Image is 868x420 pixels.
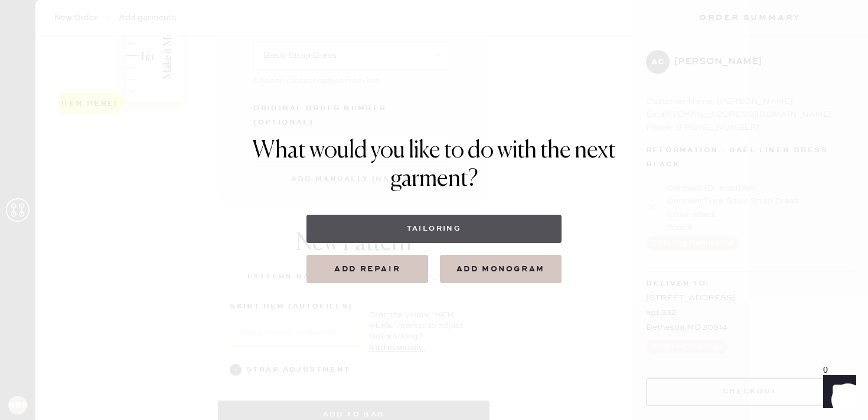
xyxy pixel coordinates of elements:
[252,137,616,193] h1: What would you like to do with the next garment?
[306,255,428,283] button: Add repair
[812,367,863,418] iframe: Front Chat
[440,255,562,283] button: add monogram
[306,215,561,243] button: Tailoring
